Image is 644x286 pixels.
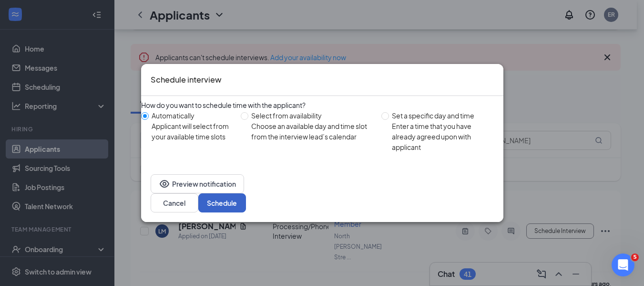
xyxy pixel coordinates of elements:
div: Select from availability [251,110,374,121]
div: Applicant will select from your available time slots [152,121,234,142]
div: Enter a time that you have already agreed upon with applicant [392,121,495,152]
button: Cancel [151,193,198,212]
span: 5 [631,254,639,261]
div: Set a specific day and time [392,110,495,121]
svg: Eye [159,178,170,190]
iframe: Intercom live chat [612,254,634,276]
h3: Schedule interview [151,74,222,86]
div: How do you want to schedule time with the applicant? [141,100,503,110]
button: EyePreview notification [151,174,244,193]
div: Choose an available day and time slot from the interview lead’s calendar [251,121,374,142]
button: Schedule [198,193,246,212]
div: Automatically [152,110,234,121]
